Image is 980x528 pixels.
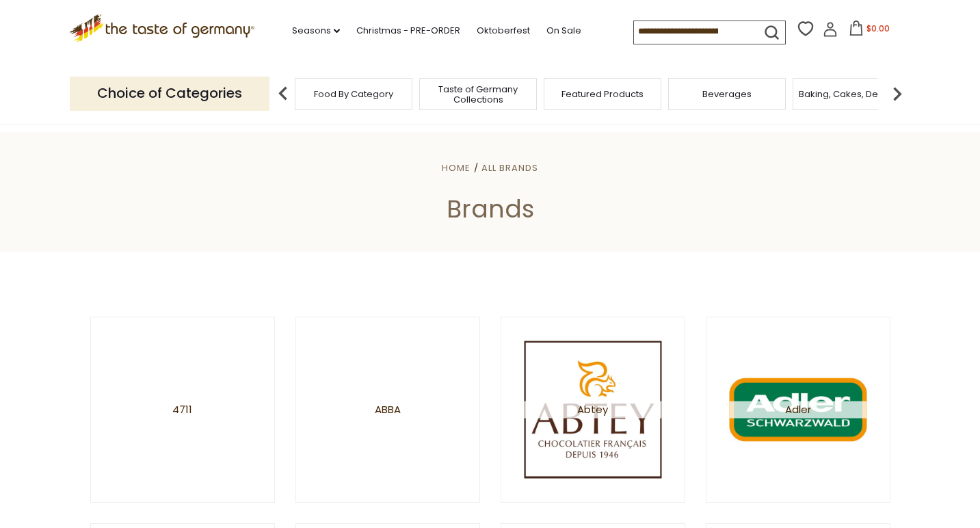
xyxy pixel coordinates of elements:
a: Beverages [702,89,752,99]
a: 4711 [90,317,275,503]
span: Adler [729,401,866,418]
p: Choice of Categories [70,77,269,110]
a: Seasons [292,23,340,38]
a: Food By Category [314,89,393,99]
a: All Brands [481,161,538,174]
a: Abtey [501,317,685,503]
a: Christmas - PRE-ORDER [356,23,460,38]
img: Abtey [524,341,661,478]
span: 4711 [172,401,192,418]
a: Abba [295,317,480,503]
button: $0.00 [840,21,899,41]
span: Abtey [524,401,661,418]
a: Home [442,161,471,174]
a: On Sale [546,23,581,38]
span: Brands [447,192,534,226]
a: Adler [706,317,890,503]
a: Baking, Cakes, Desserts [799,89,905,99]
a: Taste of Germany Collections [423,84,533,105]
span: Abba [375,401,401,418]
img: previous arrow [269,80,297,107]
a: Oktoberfest [477,23,530,38]
a: Featured Products [561,89,644,99]
img: Adler [729,341,866,478]
span: $0.00 [866,23,890,34]
img: next arrow [884,80,911,107]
